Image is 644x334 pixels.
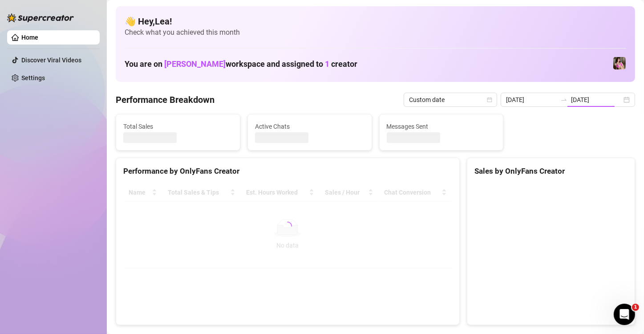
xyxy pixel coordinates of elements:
[487,97,492,102] span: calendar
[255,122,365,131] span: Active Chats
[125,59,357,69] h1: You are on workspace and assigned to creator
[116,94,215,106] h4: Performance Breakdown
[7,13,74,22] img: logo-BBDzfeDw.svg
[125,28,626,37] span: Check what you achieved this month
[21,34,38,41] a: Home
[613,57,626,69] img: Nanner
[125,15,626,28] h4: 👋 Hey, Lea !
[571,95,622,105] input: End date
[325,59,329,69] span: 1
[614,304,635,325] iframe: Intercom live chat
[21,57,81,64] a: Discover Viral Videos
[506,95,557,105] input: Start date
[123,165,452,177] div: Performance by OnlyFans Creator
[409,93,492,106] span: Custom date
[164,59,226,69] span: [PERSON_NAME]
[474,165,628,177] div: Sales by OnlyFans Creator
[387,122,496,131] span: Messages Sent
[283,222,292,231] span: loading
[560,96,567,103] span: swap-right
[21,74,45,81] a: Settings
[123,122,233,131] span: Total Sales
[560,96,567,103] span: to
[632,304,639,311] span: 1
